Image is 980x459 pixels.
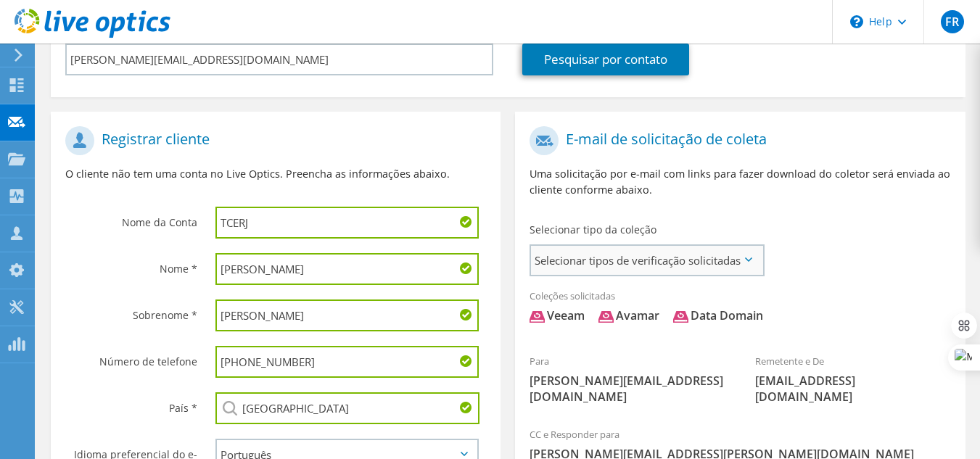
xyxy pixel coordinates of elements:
[530,307,585,324] div: Veeam
[65,346,197,369] label: Número de telefone
[65,299,197,323] label: Sobrenome *
[65,392,197,415] label: País *
[65,126,479,155] h1: Registrar cliente
[530,223,656,237] label: Selecionar tipo da coleção
[65,207,197,230] label: Nome da Conta
[65,166,486,182] p: O cliente não tem uma conta no Live Optics. Preencha as informações abaixo.
[673,307,763,324] div: Data Domain
[850,15,863,28] svg: \n
[531,246,762,275] span: Selecionar tipos de verificação solicitadas
[530,373,725,405] span: [PERSON_NAME][EMAIL_ADDRESS][DOMAIN_NAME]
[598,307,659,324] div: Avamar
[941,10,964,33] span: FR
[530,126,943,155] h1: E-mail de solicitação de coleta
[65,253,197,276] label: Nome *
[515,281,965,339] div: Coleções solicitadas
[522,44,689,75] a: Pesquisar por contato
[515,346,740,412] div: Para
[530,166,950,198] p: Uma solicitação por e-mail com links para fazer download do coletor será enviada ao cliente confo...
[755,373,951,405] span: [EMAIL_ADDRESS][DOMAIN_NAME]
[741,346,965,412] div: Remetente e De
